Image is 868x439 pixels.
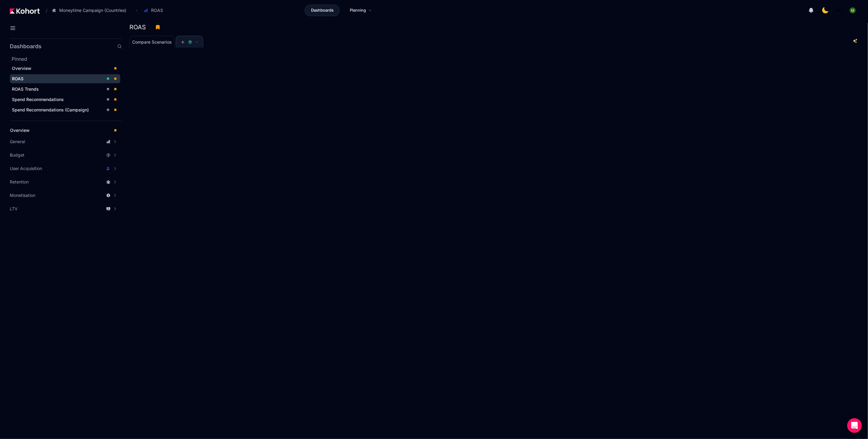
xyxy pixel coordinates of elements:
[10,95,120,104] a: Spend Recommendations
[10,64,120,73] a: Overview
[10,139,25,145] span: General
[847,418,862,433] div: Open Intercom Messenger
[12,107,89,112] span: Spend Recommendations (Campaign)
[12,86,39,92] span: ROAS Trends
[10,74,120,83] a: ROAS
[12,97,64,102] span: Spend Recommendations
[151,7,163,13] span: ROAS
[10,179,29,185] span: Retention
[12,55,122,63] h2: Pinned
[350,7,366,13] span: Planning
[12,66,31,71] span: Overview
[8,126,120,135] a: Overview
[10,44,42,49] h2: Dashboards
[10,192,35,198] span: Monetisation
[59,7,126,13] span: Moneytime Campaign (Countries)
[10,105,120,114] a: Spend Recommendations (Campaign)
[132,40,172,44] span: Compare Scenarios
[49,5,133,16] button: Moneytime Campaign (Countries)
[836,7,842,13] img: logo_MoneyTimeLogo_1_20250619094856634230.png
[129,24,150,30] h3: ROAS
[10,8,40,14] img: Kohort logo
[10,206,18,212] span: LTV
[305,5,340,16] a: Dashboards
[140,5,169,16] button: ROAS
[10,128,30,133] span: Overview
[41,7,47,14] span: /
[10,165,42,172] span: User Acquisition
[343,5,378,16] a: Planning
[311,7,334,13] span: Dashboards
[135,8,139,13] span: ›
[10,152,24,158] span: Budget
[10,85,120,94] a: ROAS Trends
[12,76,24,81] span: ROAS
